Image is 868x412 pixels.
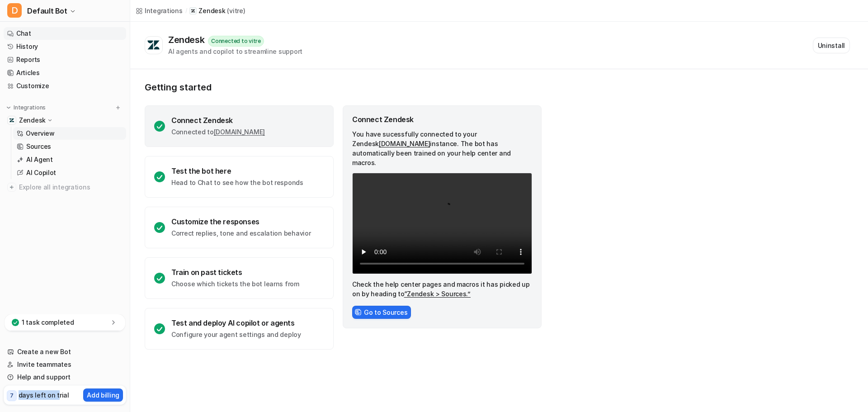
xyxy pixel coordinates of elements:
p: Connected to [171,128,265,137]
button: Go to Sources [352,306,411,319]
a: Chat [4,27,126,40]
p: You have sucessfully connected to your Zendesk instance. The bot has automatically been trained o... [352,129,532,167]
p: Correct replies, tone and escalation behavior [171,229,311,238]
a: History [4,40,126,53]
img: menu_add.svg [115,104,121,111]
p: days left on trial [19,390,69,400]
a: Sources [13,140,126,153]
p: Getting started [145,82,542,93]
p: 7 [10,392,14,400]
p: Check the help center pages and macros it has picked up on by heading to [352,279,532,298]
div: Integrations [145,6,183,15]
div: AI agents and copilot to streamline support [168,47,302,56]
div: Test the bot here [171,166,303,175]
button: Uninstall [813,38,850,53]
button: Integrations [4,103,48,112]
div: Customize the responses [171,217,311,226]
a: [DOMAIN_NAME] [214,128,265,136]
p: Integrations [14,104,46,111]
img: Zendesk [9,118,14,123]
a: Overview [13,127,126,140]
a: Help and support [4,371,126,384]
a: Zendesk(vitre) [189,6,245,15]
span: Default Bot [27,5,67,17]
p: Choose which tickets the bot learns from [171,279,299,289]
p: AI Copilot [26,168,56,177]
p: Configure your agent settings and deploy [171,330,301,339]
a: AI Copilot [13,166,126,179]
div: Connected to vitre [208,36,264,47]
p: Sources [26,142,51,151]
a: Explore all integrations [4,181,126,194]
div: Zendesk [168,34,208,45]
p: ( vitre ) [227,6,245,15]
a: AI Agent [13,153,126,166]
span: / [185,7,187,15]
div: Test and deploy AI copilot or agents [171,318,301,327]
a: Reports [4,53,126,66]
p: Zendesk [19,116,46,125]
div: Train on past tickets [171,268,299,277]
img: expand menu [5,104,12,111]
a: “Zendesk > Sources.” [404,290,471,298]
img: explore all integrations [7,183,16,192]
video: Your browser does not support the video tag. [352,173,532,274]
p: 1 task completed [22,318,74,327]
div: Connect Zendesk [171,116,265,125]
span: D [7,3,22,18]
div: Connect Zendesk [352,115,532,124]
img: sourcesIcon [355,309,361,315]
a: Invite teammates [4,358,126,371]
p: Head to Chat to see how the bot responds [171,178,303,187]
a: [DOMAIN_NAME] [379,140,430,147]
p: Zendesk [198,6,225,15]
p: AI Agent [26,155,53,164]
a: Integrations [136,6,183,15]
a: Customize [4,80,126,92]
span: Explore all integrations [19,180,123,194]
img: Zendesk logo [147,40,160,51]
a: Create a new Bot [4,346,126,358]
a: Articles [4,66,126,79]
p: Add billing [87,390,119,400]
p: Overview [26,129,55,138]
button: Add billing [83,388,123,402]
